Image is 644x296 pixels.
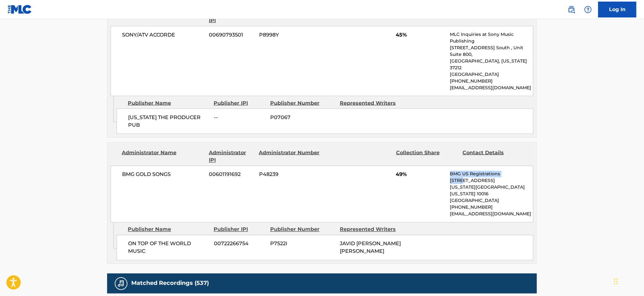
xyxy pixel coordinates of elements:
[598,2,636,17] a: Log In
[209,171,254,178] span: 00601191692
[128,114,209,129] span: [US_STATE] THE PRODUCER PUB
[214,240,265,248] span: 00722266754
[131,280,209,287] h5: Matched Recordings (537)
[340,99,405,107] div: Represented Writers
[450,171,533,178] p: BMG US Registrations
[450,178,533,184] p: [STREET_ADDRESS]
[568,6,575,13] img: search
[340,226,405,233] div: Represented Writers
[122,171,204,178] span: BMG GOLD SONGS
[450,184,533,198] p: [US_STATE][GEOGRAPHIC_DATA][US_STATE] 10016
[122,31,204,39] span: SONY/ATV ACCORDE
[214,226,265,233] div: Publisher IPI
[584,6,592,13] img: help
[270,240,335,248] span: P7522I
[450,84,533,91] p: [EMAIL_ADDRESS][DOMAIN_NAME]
[270,99,335,107] div: Publisher Number
[128,226,209,233] div: Publisher Name
[259,31,321,39] span: P8998Y
[340,241,401,254] span: JAVID [PERSON_NAME] [PERSON_NAME]
[209,31,254,39] span: 00690793501
[450,44,533,58] p: [STREET_ADDRESS] South , Unit Suite 800,
[8,5,32,14] img: MLC Logo
[396,31,445,39] span: 45%
[450,78,533,84] p: [PHONE_NUMBER]
[450,58,533,71] p: [GEOGRAPHIC_DATA], [US_STATE] 37212
[214,99,265,107] div: Publisher IPI
[450,71,533,78] p: [GEOGRAPHIC_DATA]
[450,198,533,204] p: [GEOGRAPHIC_DATA]
[259,149,320,164] div: Administrator Number
[259,171,321,178] span: P48239
[396,171,445,178] span: 49%
[450,204,533,211] p: [PHONE_NUMBER]
[582,3,594,16] div: Help
[450,31,533,44] p: MLC Inquiries at Sony Music Publishing
[214,114,265,121] span: --
[270,226,335,233] div: Publisher Number
[462,149,524,164] div: Contact Details
[450,211,533,218] p: [EMAIL_ADDRESS][DOMAIN_NAME]
[396,149,458,164] div: Collection Share
[614,272,618,291] div: Drag
[122,149,204,164] div: Administrator Name
[565,3,578,16] a: Public Search
[128,240,209,255] span: ON TOP OF THE WORLD MUSIC
[117,280,125,287] img: Matched Recordings
[612,266,644,296] iframe: Chat Widget
[209,149,254,164] div: Administrator IPI
[128,99,209,107] div: Publisher Name
[270,114,335,121] span: P07067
